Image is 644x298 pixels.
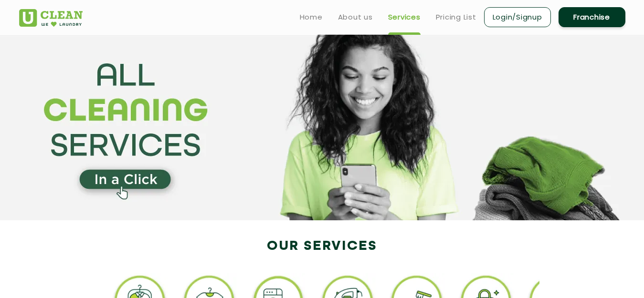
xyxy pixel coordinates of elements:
a: Pricing List [436,11,476,23]
img: UClean Laundry and Dry Cleaning [19,9,83,27]
a: Franchise [559,7,625,27]
a: Home [300,11,323,23]
a: About us [338,11,373,23]
a: Services [388,11,421,23]
a: Login/Signup [484,7,551,27]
